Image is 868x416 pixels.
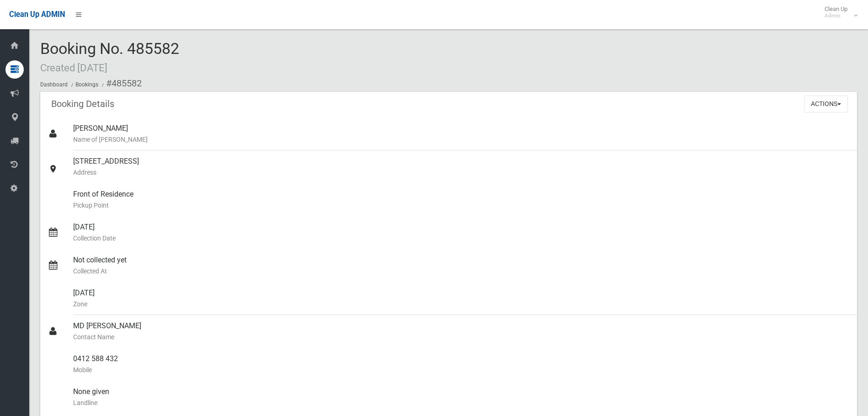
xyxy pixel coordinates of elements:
[75,81,98,88] a: Bookings
[73,200,850,211] small: Pickup Point
[73,266,850,277] small: Collected At
[100,75,142,92] li: #485582
[40,95,125,113] header: Booking Details
[73,397,850,408] small: Landline
[73,249,850,282] div: Not collected yet
[40,62,107,74] small: Created [DATE]
[40,81,68,88] a: Dashboard
[804,96,848,112] button: Actions
[73,381,850,414] div: None given
[73,331,850,342] small: Contact Name
[73,364,850,375] small: Mobile
[73,282,850,315] div: [DATE]
[73,348,850,381] div: 0412 588 432
[73,183,850,216] div: Front of Residence
[825,12,847,19] small: Admin
[73,233,850,244] small: Collection Date
[73,167,850,178] small: Address
[73,117,850,150] div: [PERSON_NAME]
[73,299,850,309] small: Zone
[73,150,850,183] div: [STREET_ADDRESS]
[73,216,850,249] div: [DATE]
[40,39,179,75] span: Booking No. 485582
[73,134,850,145] small: Name of [PERSON_NAME]
[820,5,857,19] span: Clean Up
[73,315,850,348] div: MD [PERSON_NAME]
[9,10,65,19] span: Clean Up ADMIN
